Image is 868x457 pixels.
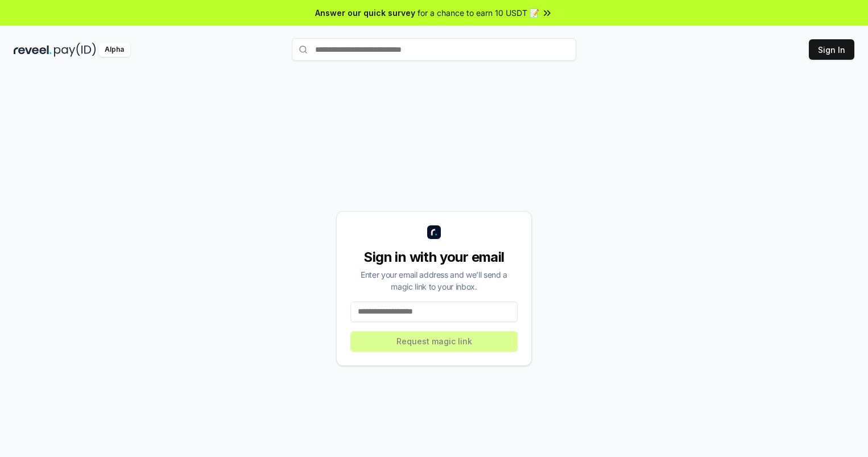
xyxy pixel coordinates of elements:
img: reveel_dark [14,43,52,57]
img: logo_small [427,225,441,239]
div: Enter your email address and we’ll send a magic link to your inbox. [350,269,518,293]
div: Alpha [98,43,130,57]
span: Answer our quick survey [315,7,415,19]
div: Sign in with your email [350,248,518,266]
span: for a chance to earn 10 USDT 📝 [418,7,539,19]
img: pay_id [54,43,96,57]
button: Sign In [809,39,854,60]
